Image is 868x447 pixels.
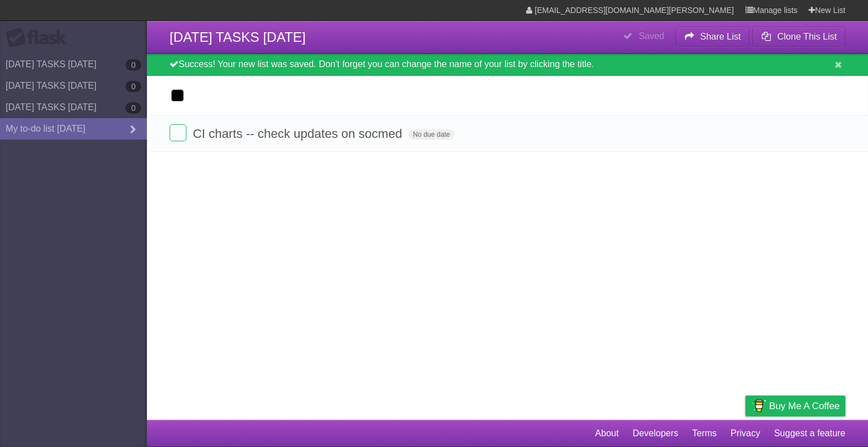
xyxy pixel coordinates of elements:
[170,124,186,141] label: Done
[777,32,837,41] b: Clone This List
[675,27,750,47] button: Share List
[752,27,845,47] button: Clone This List
[700,32,741,41] b: Share List
[745,396,845,416] a: Buy me a coffee
[751,396,766,415] img: Buy me a coffee
[6,28,73,48] div: Flask
[125,102,141,114] b: 0
[409,129,454,140] span: No due date
[125,81,141,92] b: 0
[147,54,868,76] div: Success! Your new list was saved. Don't forget you can change the name of your list by clicking t...
[692,423,717,444] a: Terms
[769,396,840,416] span: Buy me a coffee
[193,127,405,141] span: CI charts -- check updates on socmed
[639,31,664,41] b: Saved
[731,423,760,444] a: Privacy
[170,29,306,45] span: [DATE] TASKS [DATE]
[632,423,678,444] a: Developers
[774,423,845,444] a: Suggest a feature
[595,423,619,444] a: About
[125,59,141,71] b: 0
